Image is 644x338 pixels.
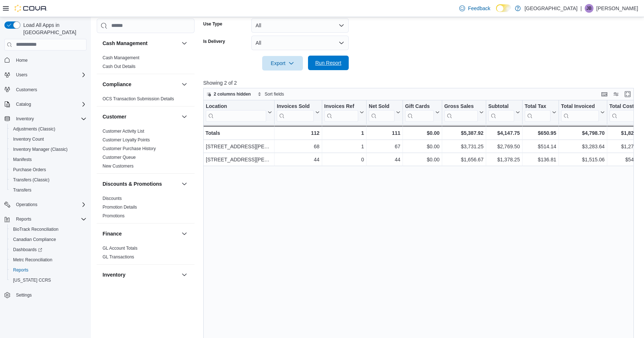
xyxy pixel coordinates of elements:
a: Customer Purchase History [103,146,156,151]
div: $0.00 [405,155,440,164]
div: 68 [277,142,319,151]
span: Settings [16,292,32,298]
div: Location [206,103,266,121]
h3: Compliance [103,80,131,88]
span: BioTrack Reconciliation [10,225,87,234]
span: Transfers (Classic) [13,177,49,183]
div: Total Cost [609,103,638,121]
h3: Customer [103,113,126,120]
a: Customer Queue [103,154,136,160]
div: Invoices Sold [277,103,313,110]
div: Total Invoiced [561,103,599,110]
div: 1 [324,129,364,137]
a: Discounts [103,196,122,201]
div: $4,147.75 [488,129,520,137]
span: Inventory [16,116,34,122]
span: Inventory Manager (Classic) [13,146,68,152]
a: Cash Management [103,55,139,60]
a: Transfers [10,186,34,194]
button: Catalog [1,99,89,109]
div: Finance [97,244,195,264]
a: New Customers [103,163,133,168]
button: Cash Management [180,39,189,47]
span: Home [13,56,87,65]
button: Export [262,56,303,71]
div: $1,515.06 [561,155,604,164]
button: Inventory [103,271,179,278]
button: All [251,36,349,50]
span: Canadian Compliance [13,237,56,242]
a: Adjustments (Classic) [10,125,58,133]
div: $2,769.50 [488,142,520,151]
div: $1,279.92 [609,142,644,151]
span: Users [13,71,87,79]
button: Inventory Count [7,134,89,144]
span: Home [16,57,28,63]
button: Home [1,55,89,65]
button: Inventory Manager (Classic) [7,144,89,154]
a: BioTrack Reconciliation [10,225,61,234]
button: Operations [13,200,40,209]
span: Manifests [13,157,32,162]
span: Adjustments (Classic) [13,126,55,132]
button: Transfers [7,185,89,195]
button: Reports [7,265,89,275]
p: [PERSON_NAME] [596,4,638,13]
div: Totals [205,129,272,137]
button: Enter fullscreen [623,90,632,98]
span: Export [267,56,299,71]
div: $0.00 [405,129,440,137]
div: $3,731.25 [444,142,484,151]
button: Total Invoiced [561,103,604,121]
button: Finance [180,229,189,238]
div: Subtotal [488,103,514,110]
div: Gross Sales [444,103,478,121]
span: Reports [10,266,87,274]
span: Purchase Orders [10,165,87,174]
span: Purchase Orders [13,167,46,173]
span: Reports [13,267,28,273]
button: Operations [1,200,89,210]
span: Dashboards [10,245,87,254]
label: Use Type [203,21,222,27]
h3: Finance [103,230,122,237]
a: Promotion Details [103,204,137,209]
span: Transfers [13,187,31,193]
nav: Complex example [4,52,87,319]
span: Operations [16,202,37,208]
button: Users [13,71,30,79]
div: Location [206,103,266,110]
div: $5,387.92 [444,129,484,137]
div: Gross Sales [444,103,478,110]
div: Total Tax [524,103,550,110]
a: Dashboards [10,245,45,254]
a: Customers [13,85,40,94]
button: Sort fields [255,90,287,98]
span: Users [16,72,27,78]
div: Cash Management [97,53,195,73]
button: Catalog [13,100,34,109]
div: 1 [324,142,364,151]
a: Home [13,56,31,65]
span: Inventory Count [13,136,44,142]
h3: Inventory [103,271,125,278]
a: Promotions [103,213,125,218]
span: [US_STATE] CCRS [13,277,51,283]
div: Discounts & Promotions [97,194,195,223]
span: Inventory Manager (Classic) [10,145,87,154]
button: Invoices Sold [277,103,319,121]
button: Customers [1,84,89,95]
button: Gross Sales [444,103,484,121]
img: Cova [15,5,47,12]
button: Metrc Reconciliation [7,255,89,265]
a: Feedback [456,1,493,16]
button: Location [206,103,272,121]
div: 111 [369,129,400,137]
span: Sort fields [265,91,284,97]
span: Feedback [468,5,490,12]
span: Manifests [10,155,87,164]
div: Total Tax [524,103,550,121]
span: Reports [13,215,87,224]
a: Inventory Count [10,135,47,144]
span: Dashboards [13,247,42,253]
